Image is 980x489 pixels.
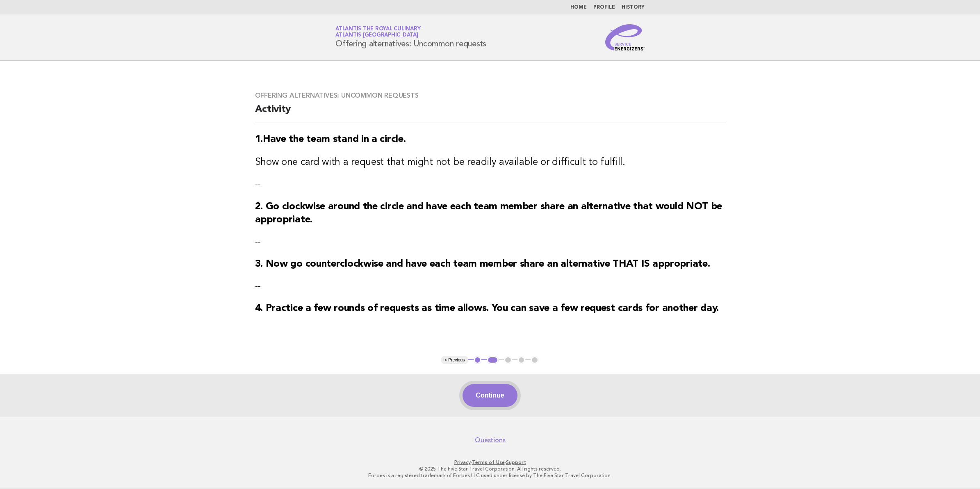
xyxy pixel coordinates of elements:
[475,436,506,444] a: Questions
[506,459,526,465] a: Support
[239,466,741,472] p: © 2025 The Five Star Travel Corporation. All rights reserved.
[255,91,725,100] h3: Offering alternatives: Uncommon requests
[472,459,505,465] a: Terms of Use
[255,135,406,144] strong: 1.Have the team stand in a circle.
[474,356,482,364] button: 1
[454,459,471,465] a: Privacy
[255,259,710,269] strong: 3. Now go counterclockwise and have each team member share an alternative THAT IS appropriate.
[441,356,468,364] button: < Previous
[255,202,722,225] strong: 2. Go clockwise around the circle and have each team member share an alternative that would NOT b...
[239,459,741,466] p: · ·
[255,304,719,313] strong: 4. Practice a few rounds of requests as time allows. You can save a few request cards for another...
[570,5,587,10] a: Home
[463,384,517,407] button: Continue
[255,236,725,248] p: --
[255,103,725,123] h2: Activity
[335,27,486,48] h1: Offering alternatives: Uncommon requests
[622,5,645,10] a: History
[335,33,418,38] span: Atlantis [GEOGRAPHIC_DATA]
[605,24,645,50] img: Service Energizers
[335,26,420,38] a: Atlantis the Royal CulinaryAtlantis [GEOGRAPHIC_DATA]
[593,5,615,10] a: Profile
[255,281,725,292] p: --
[239,472,741,479] p: Forbes is a registered trademark of Forbes LLC used under license by The Five Star Travel Corpora...
[487,356,499,364] button: 2
[255,156,725,169] h3: Show one card with a request that might not be readily available or difficult to fulfill.
[255,179,725,190] p: --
